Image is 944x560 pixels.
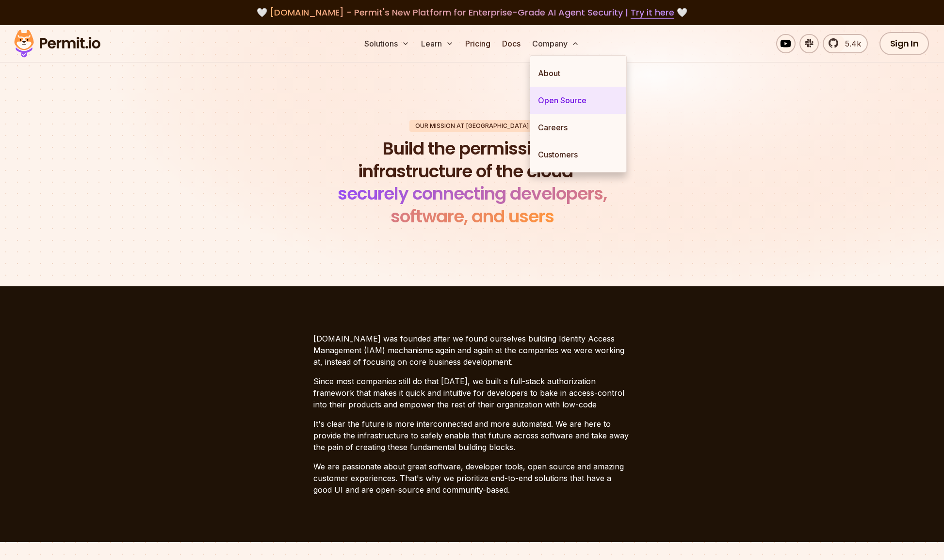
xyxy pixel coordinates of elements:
p: It's clear the future is more interconnected and more automated. We are here to provide the infra... [313,418,631,453]
img: Permit logo [10,27,105,60]
p: Since most companies still do that [DATE], we built a full-stack authorization framework that mak... [313,375,631,410]
span: securely connecting developers, software, and users [338,181,607,229]
a: Customers [530,141,626,168]
span: 5.4k [839,38,861,49]
span: [DOMAIN_NAME] - Permit's New Platform for Enterprise-Grade AI Agent Security | [270,6,674,18]
h1: Build the permissions infrastructure of the cloud - [324,138,620,228]
a: Pricing [461,34,494,53]
button: Solutions [360,34,413,53]
button: Learn [417,34,457,53]
a: Careers [530,114,626,141]
a: 5.4k [823,34,868,53]
div: 🤍 🤍 [23,6,921,19]
p: We are passionate about great software, developer tools, open source and amazing customer experie... [313,461,631,496]
div: Our mission at [GEOGRAPHIC_DATA] [409,120,535,132]
a: Try it here [631,6,674,19]
p: [DOMAIN_NAME] was founded after we found ourselves building Identity Access Management (IAM) mech... [313,333,631,368]
button: Company [528,34,583,53]
a: Open Source [530,87,626,114]
a: Sign In [879,32,929,55]
a: Docs [498,34,524,53]
a: About [530,60,626,87]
